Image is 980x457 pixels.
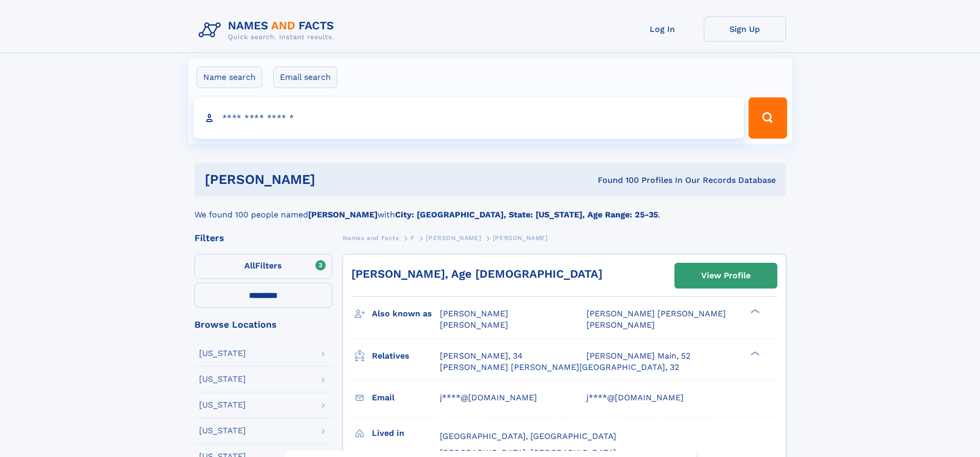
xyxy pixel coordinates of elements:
[372,305,440,323] h3: Also known as
[193,97,744,139] input: search input
[411,234,415,242] span: F
[273,66,337,88] label: Email search
[440,309,508,318] span: [PERSON_NAME]
[199,349,246,358] div: [US_STATE]
[586,350,690,362] a: [PERSON_NAME] Main, 52
[199,427,246,435] div: [US_STATE]
[194,320,332,329] div: Browse Locations
[194,233,332,243] div: Filters
[199,401,246,409] div: [US_STATE]
[395,210,658,219] b: City: [GEOGRAPHIC_DATA], State: [US_STATE], Age Range: 25-35
[586,309,726,318] span: [PERSON_NAME] [PERSON_NAME]
[194,16,343,44] img: Logo Names and Facts
[748,350,760,357] div: ❯
[426,231,481,244] a: [PERSON_NAME]
[351,267,602,280] a: [PERSON_NAME], Age [DEMOGRAPHIC_DATA]
[586,320,655,330] span: [PERSON_NAME]
[749,97,787,139] button: Search Button
[372,389,440,407] h3: Email
[456,175,776,186] div: Found 100 Profiles In Our Records Database
[372,425,440,442] h3: Lived in
[440,431,616,441] span: [GEOGRAPHIC_DATA], [GEOGRAPHIC_DATA]
[426,234,481,242] span: [PERSON_NAME]
[205,173,457,186] h1: [PERSON_NAME]
[621,16,704,42] a: Log In
[372,347,440,365] h3: Relatives
[411,231,415,244] a: F
[343,231,399,244] a: Names and Facts
[199,375,246,383] div: [US_STATE]
[440,350,523,362] a: [PERSON_NAME], 34
[701,264,751,287] div: View Profile
[308,210,378,219] b: [PERSON_NAME]
[197,66,262,88] label: Name search
[748,308,760,315] div: ❯
[675,263,777,288] a: View Profile
[440,320,508,330] span: [PERSON_NAME]
[194,254,332,279] label: Filters
[440,362,679,373] a: [PERSON_NAME] [PERSON_NAME][GEOGRAPHIC_DATA], 32
[194,196,786,221] div: We found 100 people named with .
[244,261,255,270] span: All
[704,16,786,42] a: Sign Up
[493,234,548,242] span: [PERSON_NAME]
